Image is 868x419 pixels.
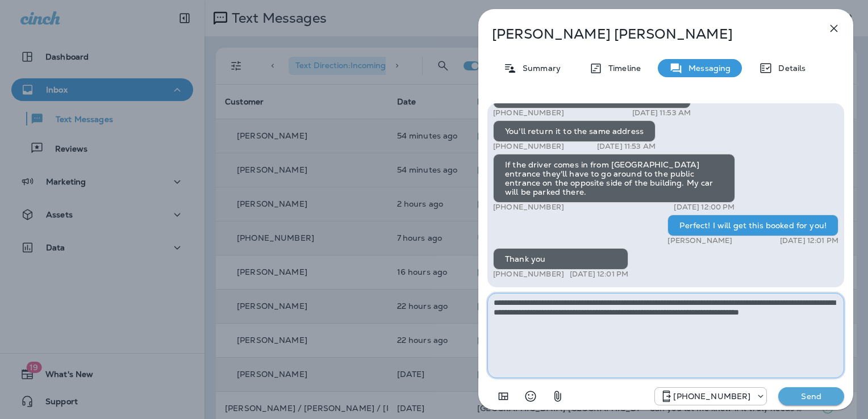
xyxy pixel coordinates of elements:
p: [PHONE_NUMBER] [493,270,564,279]
div: Perfect! I will get this booked for you! [667,215,838,236]
p: [PERSON_NAME] [PERSON_NAME] [492,26,802,42]
p: [PHONE_NUMBER] [493,142,564,151]
button: Select an emoji [519,385,542,408]
p: Messaging [683,64,731,73]
div: Thank you [493,248,628,270]
p: [DATE] 11:53 AM [632,108,691,118]
p: [PHONE_NUMBER] [493,203,564,212]
button: Add in a premade template [492,385,515,408]
p: [DATE] 12:01 PM [570,270,628,279]
button: Send [778,387,844,405]
p: Send [787,391,835,401]
p: Timeline [603,64,641,73]
p: Details [773,64,806,73]
p: [PHONE_NUMBER] [493,108,564,118]
p: Summary [517,64,561,73]
p: [PHONE_NUMBER] [673,392,750,401]
p: [PERSON_NAME] [667,236,732,245]
p: [DATE] 12:00 PM [674,203,735,212]
p: [DATE] 12:01 PM [780,236,838,245]
div: If the driver comes in from [GEOGRAPHIC_DATA] entrance they'll have to go around to the public en... [493,154,735,203]
div: You'll return it to the same address [493,120,656,142]
div: +1 (984) 409-9300 [655,389,766,403]
p: [DATE] 11:53 AM [597,142,656,151]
